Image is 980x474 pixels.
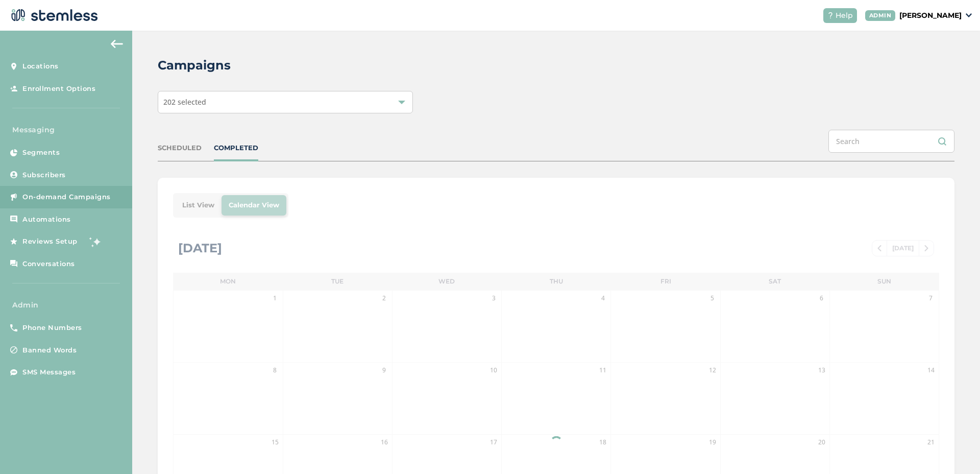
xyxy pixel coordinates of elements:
iframe: Chat Widget [929,425,980,474]
span: Reviews Setup [22,236,78,247]
span: Automations [22,215,71,225]
span: Banned Words [22,345,77,355]
div: COMPLETED [214,143,258,153]
span: Enrollment Options [22,84,95,94]
span: On-demand Campaigns [22,192,111,202]
img: icon_down-arrow-small-66adaf34.svg [966,13,972,17]
span: 202 selected [163,97,206,107]
input: Search [828,130,954,153]
p: [PERSON_NAME] [899,10,962,21]
span: Locations [22,61,59,72]
div: SCHEDULED [158,143,202,153]
img: glitter-stars-b7820f95.gif [85,231,106,252]
h2: Campaigns [158,56,231,75]
img: logo-dark-0685b13c.svg [8,5,98,26]
span: Subscribers [22,170,66,180]
img: icon-arrow-back-accent-c549486e.svg [111,40,123,48]
span: Segments [22,148,60,158]
span: Help [836,10,853,21]
div: ADMIN [865,10,896,21]
span: Phone Numbers [22,323,82,333]
img: icon-help-white-03924b79.svg [827,12,834,18]
span: SMS Messages [22,367,76,377]
span: Conversations [22,259,75,269]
